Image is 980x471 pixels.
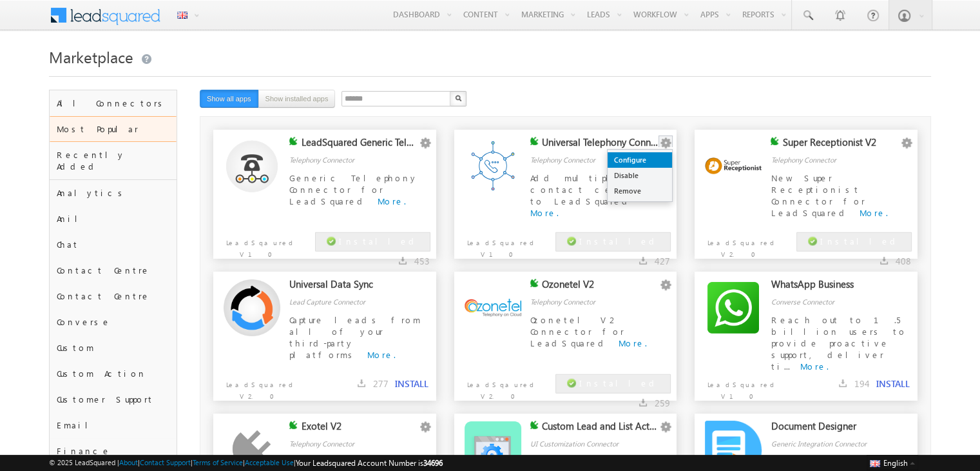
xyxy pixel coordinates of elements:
span: Your Leadsquared Account Number is [296,458,443,468]
button: Show all apps [200,90,258,108]
img: checking status [289,421,298,429]
span: Ozonetel V2 Connector for LeadSquared [530,314,624,348]
img: checking status [530,279,539,287]
img: Alternate Logo [705,279,762,336]
div: Anil [50,206,177,232]
img: checking status [289,137,298,145]
div: WhatsApp Business [771,278,887,296]
a: Remove [608,183,672,199]
a: Configure [608,152,672,168]
span: 408 [896,255,911,267]
div: Finance [50,438,177,464]
span: Capture leads from all of your third-party platforms [289,314,421,360]
div: Analytics [50,180,177,206]
a: About [119,458,138,466]
img: checking status [530,137,539,145]
span: New Super Receptionist Connector for LeadSquared [771,172,865,218]
img: downloads [358,379,365,387]
div: Recently Added [50,142,177,179]
div: Contact Centre [50,257,177,283]
span: Installed [579,235,659,246]
a: Contact Support [140,458,191,466]
a: More. [378,195,406,206]
a: More. [619,337,647,348]
span: 427 [655,255,670,267]
span: © 2025 LeadSquared | | | | | [49,457,443,469]
div: Exotel V2 [302,420,418,438]
p: LeadSquared V2.0 [213,372,303,402]
img: Alternate Logo [465,299,521,317]
span: 453 [414,255,430,267]
span: English [883,458,908,468]
img: downloads [639,399,647,406]
img: Alternate Logo [226,140,278,192]
p: LeadSquared V2.0 [695,230,784,260]
p: LeadSqaured V2.0 [454,372,544,402]
span: Generic Telephony Connector for LeadSquared [289,172,418,206]
a: More. [800,361,828,372]
div: Most Popular [50,116,177,142]
span: 34696 [423,458,443,468]
div: Universal Telephony Connector [542,136,658,154]
button: INSTALL [876,378,910,390]
a: More. [530,207,559,218]
img: Alternate Logo [224,279,280,336]
p: LeadSquared V1.0 [695,372,784,402]
div: Chat [50,232,177,257]
div: All Connectors [50,90,177,116]
a: Acceptable Use [245,458,294,466]
span: Reach out to 1.5 billion users to provide proactive support, deliver ti... [771,314,906,372]
div: Email [50,412,177,438]
img: Alternate Logo [232,430,271,470]
div: Customer Support [50,386,177,412]
p: LeadSquared V1.0 [454,230,544,260]
button: Show installed apps [258,90,336,108]
span: 259 [655,397,670,409]
div: Ozonetel V2 [542,278,658,296]
div: Converse [50,309,177,335]
span: 277 [373,377,389,390]
img: downloads [839,379,847,387]
img: downloads [639,257,647,265]
a: More. [859,207,887,218]
span: Installed [339,235,419,246]
div: Document Designer [771,420,887,438]
img: checking status [530,421,539,429]
img: Alternate Logo [465,137,521,194]
span: Installed [820,235,900,246]
img: downloads [880,257,888,265]
button: INSTALL [395,378,428,390]
span: Add multiple contact centres to LeadSquared [530,172,647,206]
a: More. [367,349,396,360]
div: Custom Lead and List Actions [542,420,658,438]
img: checking status [771,137,779,145]
div: Custom Action [50,361,177,386]
div: Super Receptionist V2 [783,136,899,154]
span: Marketplace [49,46,133,67]
div: Universal Data Sync [289,278,405,296]
img: Alternate Logo [705,157,762,175]
span: Installed [579,377,659,388]
button: English [867,455,918,470]
div: LeadSquared Generic Telephony Connector [302,136,418,154]
a: Disable [608,168,672,183]
img: downloads [399,257,407,265]
img: Search [455,95,461,101]
div: Custom [50,335,177,361]
a: Terms of Service [193,458,243,466]
div: Contact Centre [50,283,177,309]
p: LeadSqaured V1.0 [213,230,303,260]
span: 194 [854,377,870,390]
